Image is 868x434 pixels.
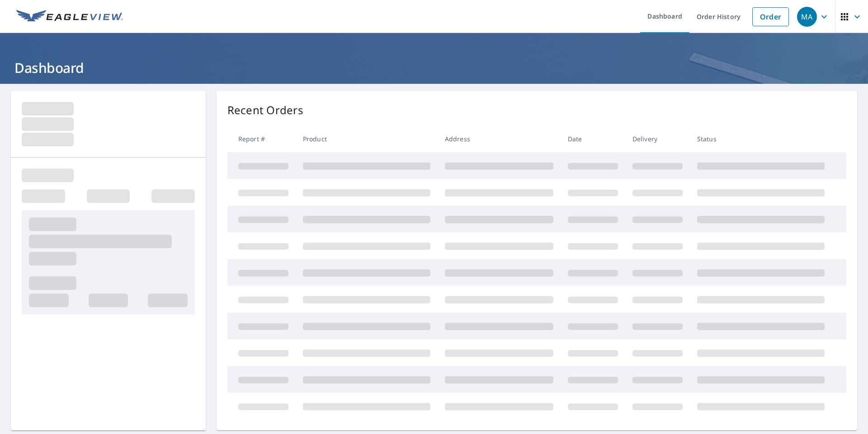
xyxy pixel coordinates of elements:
h1: Dashboard [11,58,857,77]
p: Recent Orders [227,102,303,118]
th: Address [438,125,561,152]
th: Status [690,125,832,152]
th: Report # [227,125,296,152]
img: EV Logo [16,10,123,24]
div: MA [797,7,817,27]
th: Date [561,125,625,152]
a: Order [752,7,789,26]
th: Product [296,125,438,152]
th: Delivery [625,125,690,152]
